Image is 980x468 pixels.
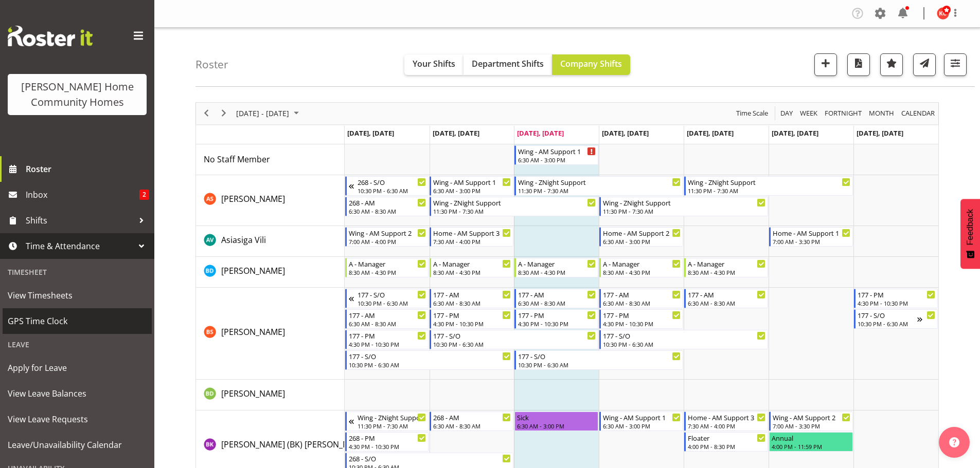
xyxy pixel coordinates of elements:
img: help-xxl-2.png [949,437,959,447]
div: Asiasiga Vili"s event - Home - AM Support 3 Begin From Tuesday, August 12, 2025 at 7:30:00 AM GMT... [430,227,513,247]
div: 7:00 AM - 3:30 PM [773,422,850,430]
h4: Roster [195,59,228,70]
div: 177 - S/O [433,330,596,341]
div: Brijesh (BK) Kachhadiya"s event - Floater Begin From Friday, August 15, 2025 at 4:00:00 PM GMT+12... [684,432,768,452]
td: Barbara Dunlop resource [196,257,345,288]
div: 6:30 AM - 3:00 PM [518,156,596,164]
button: Add a new shift [814,53,837,76]
span: Feedback [966,209,975,245]
div: Brijesh (BK) Kachhadiya"s event - Wing - AM Support 1 Begin From Thursday, August 14, 2025 at 6:3... [599,411,683,431]
div: Barbara Dunlop"s event - A - Manager Begin From Wednesday, August 13, 2025 at 8:30:00 AM GMT+12:0... [514,258,598,277]
a: Apply for Leave [3,355,152,381]
span: [DATE], [DATE] [433,128,479,138]
span: [DATE], [DATE] [517,128,564,138]
div: 4:30 PM - 10:30 PM [349,442,426,451]
div: Barbara Dunlop"s event - A - Manager Begin From Thursday, August 14, 2025 at 8:30:00 AM GMT+12:00... [599,258,683,277]
div: 4:30 PM - 10:30 PM [518,320,596,328]
a: [PERSON_NAME] [221,265,285,277]
span: [PERSON_NAME] [221,326,285,338]
div: 268 - PM [349,433,426,443]
a: View Leave Balances [3,381,152,406]
span: [PERSON_NAME] (BK) [PERSON_NAME] [221,439,368,450]
td: Arshdeep Singh resource [196,175,345,226]
div: 8:30 AM - 4:30 PM [518,268,596,276]
span: Day [779,107,794,120]
a: View Leave Requests [3,406,152,432]
a: GPS Time Clock [3,308,152,334]
div: next period [215,103,233,124]
div: Billie Sothern"s event - 177 - AM Begin From Tuesday, August 12, 2025 at 6:30:00 AM GMT+12:00 End... [430,289,513,308]
div: 177 - PM [349,330,426,341]
div: Barbara Dunlop"s event - A - Manager Begin From Friday, August 15, 2025 at 8:30:00 AM GMT+12:00 E... [684,258,768,277]
div: 177 - AM [518,289,596,299]
div: Home - AM Support 2 [603,228,681,238]
div: 10:30 PM - 6:30 AM [603,340,765,348]
div: Billie Sothern"s event - 177 - S/O Begin From Monday, August 11, 2025 at 10:30:00 PM GMT+12:00 En... [345,350,514,370]
span: calendar [900,107,936,120]
div: 177 - AM [349,310,426,320]
div: 177 - PM [433,310,511,320]
div: Billie Sothern"s event - 177 - PM Begin From Sunday, August 17, 2025 at 4:30:00 PM GMT+12:00 Ends... [854,289,938,308]
div: 177 - S/O [358,289,426,299]
div: 11:30 PM - 7:30 AM [518,186,681,195]
div: A - Manager [349,258,426,269]
div: 6:30 AM - 8:30 AM [518,299,596,307]
div: Billie Sothern"s event - 177 - S/O Begin From Sunday, August 17, 2025 at 10:30:00 PM GMT+12:00 En... [854,309,938,329]
span: Leave/Unavailability Calendar [8,437,147,453]
button: Highlight an important date within the roster. [880,53,903,76]
div: Arshdeep Singh"s event - Wing - ZNight Support Begin From Tuesday, August 12, 2025 at 11:30:00 PM... [430,197,598,216]
span: Your Shifts [413,58,455,69]
span: Shifts [26,213,134,228]
div: 7:30 AM - 4:00 PM [688,422,765,430]
div: 10:30 PM - 6:30 AM [358,299,426,307]
div: 6:30 AM - 3:00 PM [603,422,681,430]
button: Your Shifts [404,54,464,75]
div: 6:30 AM - 3:00 PM [517,422,596,430]
div: 177 - PM [518,310,596,320]
button: Time Scale [735,107,770,120]
div: 7:00 AM - 4:00 PM [349,237,426,246]
button: Timeline Day [779,107,795,120]
span: [DATE], [DATE] [347,128,394,138]
div: Wing - ZNight Support [358,412,426,422]
a: Asiasiga Vili [221,234,266,246]
a: [PERSON_NAME] [221,326,285,338]
div: Wing - AM Support 1 [518,146,596,156]
button: Previous [200,107,213,120]
a: [PERSON_NAME] [221,193,285,205]
span: View Timesheets [8,288,147,303]
div: 6:30 AM - 8:30 AM [433,299,511,307]
span: Month [868,107,895,120]
div: Arshdeep Singh"s event - 268 - S/O Begin From Sunday, August 10, 2025 at 10:30:00 PM GMT+12:00 En... [345,176,429,196]
div: Billie Sothern"s event - 177 - AM Begin From Wednesday, August 13, 2025 at 6:30:00 AM GMT+12:00 E... [514,289,598,308]
div: 4:30 PM - 10:30 PM [858,299,935,307]
div: 8:30 AM - 4:30 PM [349,268,426,276]
div: Arshdeep Singh"s event - 268 - AM Begin From Monday, August 11, 2025 at 6:30:00 AM GMT+12:00 Ends... [345,197,429,216]
div: Sick [517,412,596,422]
div: Brijesh (BK) Kachhadiya"s event - Wing - ZNight Support Begin From Sunday, August 10, 2025 at 11:... [345,411,429,431]
div: 7:30 AM - 4:00 PM [433,237,511,246]
span: [PERSON_NAME] [221,265,285,276]
div: A - Manager [603,258,681,269]
button: Department Shifts [464,54,552,75]
span: 2 [139,190,149,200]
div: Wing - AM Support 2 [773,412,850,422]
div: 6:30 AM - 3:00 PM [433,186,511,195]
a: View Timesheets [3,283,152,308]
div: Arshdeep Singh"s event - Wing - ZNight Support Begin From Wednesday, August 13, 2025 at 11:30:00 ... [514,176,683,196]
div: Annual [772,433,850,443]
span: Week [799,107,818,120]
span: [DATE], [DATE] [772,128,818,138]
div: 177 - PM [603,310,681,320]
div: Billie Sothern"s event - 177 - S/O Begin From Thursday, August 14, 2025 at 10:30:00 PM GMT+12:00 ... [599,330,768,349]
img: Rosterit website logo [8,26,93,46]
div: 10:30 PM - 6:30 AM [433,340,596,348]
div: 4:30 PM - 10:30 PM [433,320,511,328]
div: 177 - AM [433,289,511,299]
span: Fortnight [824,107,863,120]
div: Arshdeep Singh"s event - Wing - ZNight Support Begin From Thursday, August 14, 2025 at 11:30:00 P... [599,197,768,216]
button: Timeline Week [798,107,819,120]
div: Billie Sothern"s event - 177 - PM Begin From Tuesday, August 12, 2025 at 4:30:00 PM GMT+12:00 End... [430,309,513,329]
div: Wing - ZNight Support [433,197,596,208]
a: Leave/Unavailability Calendar [3,432,152,458]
